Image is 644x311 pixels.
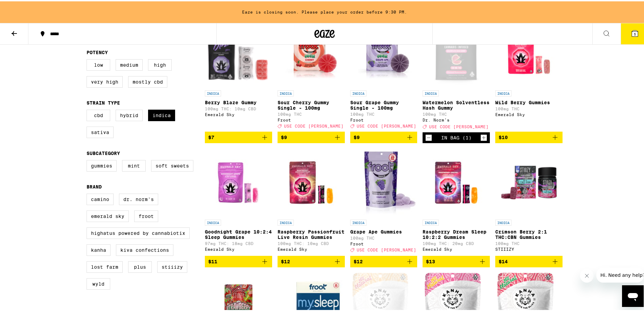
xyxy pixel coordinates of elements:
[116,243,173,254] label: Kiva Confections
[128,260,152,271] label: PLUS
[278,228,345,239] p: Raspberry Passionfruit Live Resin Gummies
[278,246,345,250] div: Emerald Sky
[278,218,294,224] p: INDICA
[87,159,117,170] label: Gummies
[423,254,490,266] button: Add to bag
[350,147,418,215] img: Froot - Grape Ape Gummies
[87,58,110,69] label: Low
[87,192,114,204] label: Camino
[441,134,472,139] div: In Bag (1)
[580,268,594,281] iframe: Close message
[151,159,193,170] label: Soft Sweets
[157,260,187,271] label: STIIIZY
[622,284,644,306] iframe: Button to launch messaging window
[495,130,563,142] button: Add to bag
[499,133,508,139] span: $10
[423,18,490,131] a: Open page for Watermelon Solventless Hash Gummy from Dr. Norm's
[87,226,190,238] label: Highatus Powered by Cannabiotix
[357,247,416,251] span: USE CODE [PERSON_NAME]
[116,108,143,120] label: Hybrid
[350,111,418,115] p: 100mg THC
[423,111,490,115] p: 100mg THC
[148,58,172,69] label: High
[87,149,120,155] legend: Subcategory
[205,130,272,142] button: Add to bag
[208,258,217,263] span: $11
[495,105,563,110] p: 100mg THC
[350,130,418,142] button: Add to bag
[205,111,272,115] div: Emerald Sky
[350,18,418,130] a: Open page for Sour Grape Gummy Single - 100mg from Froot
[350,228,418,233] p: Grape Ape Gummies
[205,240,272,244] p: 97mg THC: 18mg CBD
[205,98,272,104] p: Berry Blaze Gummy
[354,258,363,263] span: $12
[350,89,366,95] p: INDICA
[208,133,214,139] span: $7
[350,235,418,239] p: 100mg THC
[205,89,221,95] p: INDICA
[350,18,418,86] img: Froot - Sour Grape Gummy Single - 100mg
[87,183,102,188] legend: Brand
[134,209,158,221] label: Froot
[205,147,272,254] a: Open page for Goodnight Grape 10:2:4 Sleep Gummies from Emerald Sky
[423,147,490,215] img: Emerald Sky - Raspberry Dream Sleep 10:2:2 Gummies
[350,218,366,224] p: INDICA
[480,133,487,140] button: Increment
[357,123,416,127] span: USE CODE [PERSON_NAME]
[205,147,272,215] img: Emerald Sky - Goodnight Grape 10:2:4 Sleep Gummies
[281,258,290,263] span: $12
[278,147,345,215] img: Emerald Sky - Raspberry Passionfruit Live Resin Gummies
[423,240,490,244] p: 100mg THC: 20mg CBD
[350,98,418,109] p: Sour Grape Gummy Single - 100mg
[205,246,272,250] div: Emerald Sky
[423,218,439,224] p: INDICA
[354,133,360,139] span: $9
[205,18,272,86] img: Emerald Sky - Berry Blaze Gummy
[87,277,110,288] label: WYLD
[350,116,418,121] div: Froot
[495,98,563,104] p: Wild Berry Gummies
[278,130,345,142] button: Add to bag
[350,147,418,254] a: Open page for Grape Ape Gummies from Froot
[278,116,345,121] div: Froot
[148,108,175,120] label: Indica
[426,258,435,263] span: $13
[278,89,294,95] p: INDICA
[87,48,108,54] legend: Potency
[634,31,636,35] span: 5
[205,218,221,224] p: INDICA
[495,254,563,266] button: Add to bag
[425,133,432,140] button: Decrement
[87,243,111,254] label: Kanha
[499,258,508,263] span: $14
[4,5,49,10] span: Hi. Need any help?
[87,99,120,104] legend: Strain Type
[596,266,644,281] iframe: Message from company
[495,240,563,244] p: 100mg THC
[423,147,490,254] a: Open page for Raspberry Dream Sleep 10:2:2 Gummies from Emerald Sky
[423,228,490,239] p: Raspberry Dream Sleep 10:2:2 Gummies
[495,18,563,86] img: Emerald Sky - Wild Berry Gummies
[423,89,439,95] p: INDICA
[495,18,563,130] a: Open page for Wild Berry Gummies from Emerald Sky
[495,147,563,254] a: Open page for Crimson Berry 2:1 THC:CBN Gummies from STIIIZY
[495,246,563,250] div: STIIIZY
[423,246,490,250] div: Emerald Sky
[495,89,511,95] p: INDICA
[122,159,146,170] label: Mint
[495,147,563,215] img: STIIIZY - Crimson Berry 2:1 THC:CBN Gummies
[423,98,490,109] p: Watermelon Solventless Hash Gummy
[278,240,345,244] p: 100mg THC: 10mg CBD
[423,116,490,121] div: Dr. Norm's
[119,192,158,204] label: Dr. Norm's
[278,98,345,109] p: Sour Cherry Gummy Single - 100mg
[278,18,345,130] a: Open page for Sour Cherry Gummy Single - 100mg from Froot
[87,108,110,120] label: CBD
[284,123,343,127] span: USE CODE [PERSON_NAME]
[281,133,287,139] span: $9
[205,105,272,110] p: 100mg THC: 10mg CBD
[87,125,114,137] label: Sativa
[278,18,345,86] img: Froot - Sour Cherry Gummy Single - 100mg
[205,254,272,266] button: Add to bag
